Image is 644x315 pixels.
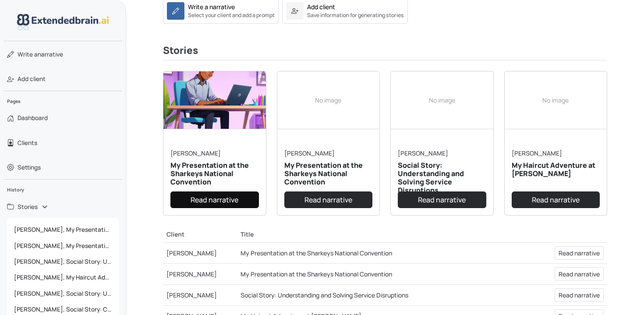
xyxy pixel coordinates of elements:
[282,6,408,14] a: Add clientSave information for generating stories
[163,6,279,14] a: Write a narrativeSelect your client and add a prompt
[18,113,48,122] span: Dashboard
[170,161,259,187] h5: My Presentation at the Sharkeys National Convention
[18,163,41,172] span: Settings
[237,226,535,243] th: Title
[11,222,115,237] span: [PERSON_NAME], My Presentation at the Sharkeys National Convention
[18,50,63,59] span: narrative
[11,286,115,301] span: [PERSON_NAME], Social Story: Understanding How MS Teams Integration Can Help Me
[241,291,408,299] a: Social Story: Understanding and Solving Service Disruptions
[166,249,217,257] a: [PERSON_NAME]
[170,191,259,208] a: Read narrative
[284,191,373,208] a: Read narrative
[555,246,604,260] a: Read narrative
[17,14,109,30] img: logo
[7,222,119,237] a: [PERSON_NAME], My Presentation at the Sharkeys National Convention
[188,11,275,19] small: Select your client and add a prompt
[166,270,217,278] a: [PERSON_NAME]
[11,238,115,254] span: [PERSON_NAME], My Presentation at the Sharkeys National Convention
[166,291,217,299] a: [PERSON_NAME]
[398,149,448,157] a: [PERSON_NAME]
[11,269,115,285] span: [PERSON_NAME], My Haircut Adventure at [PERSON_NAME]
[163,226,237,243] th: Client
[7,254,119,269] a: [PERSON_NAME], Social Story: Understanding and Solving Service Disruptions
[284,161,373,187] h5: My Presentation at the Sharkeys National Convention
[18,50,38,58] span: Write a
[163,45,607,60] h3: Stories
[307,11,404,19] small: Save information for generating stories
[555,267,604,281] a: Read narrative
[505,71,607,129] div: No image
[163,71,266,129] img: narrative
[18,74,46,83] span: Add client
[307,2,335,11] div: Add client
[512,161,600,178] h5: My Haircut Adventure at [PERSON_NAME]
[512,149,562,157] a: [PERSON_NAME]
[284,149,335,157] a: [PERSON_NAME]
[7,269,119,285] a: [PERSON_NAME], My Haircut Adventure at [PERSON_NAME]
[241,270,392,278] a: My Presentation at the Sharkeys National Convention
[391,71,493,129] div: No image
[555,288,604,302] a: Read narrative
[398,161,486,195] h5: Social Story: Understanding and Solving Service Disruptions
[7,286,119,301] a: [PERSON_NAME], Social Story: Understanding How MS Teams Integration Can Help Me
[241,249,392,257] a: My Presentation at the Sharkeys National Convention
[7,238,119,254] a: [PERSON_NAME], My Presentation at the Sharkeys National Convention
[188,2,235,11] div: Write a narrative
[512,191,600,208] a: Read narrative
[170,149,221,157] a: [PERSON_NAME]
[18,202,38,211] span: Stories
[277,71,380,129] div: No image
[18,138,37,147] span: Clients
[398,191,486,208] a: Read narrative
[11,254,115,269] span: [PERSON_NAME], Social Story: Understanding and Solving Service Disruptions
